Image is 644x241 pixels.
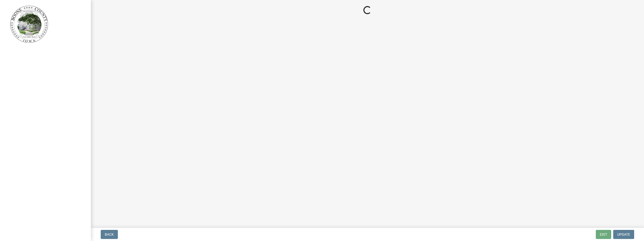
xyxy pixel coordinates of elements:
img: Boone County, Iowa [10,5,48,43]
span: Back [105,232,114,236]
span: Update [617,232,630,236]
button: Exit [596,230,611,239]
button: Back [101,230,118,239]
button: Update [613,230,634,239]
